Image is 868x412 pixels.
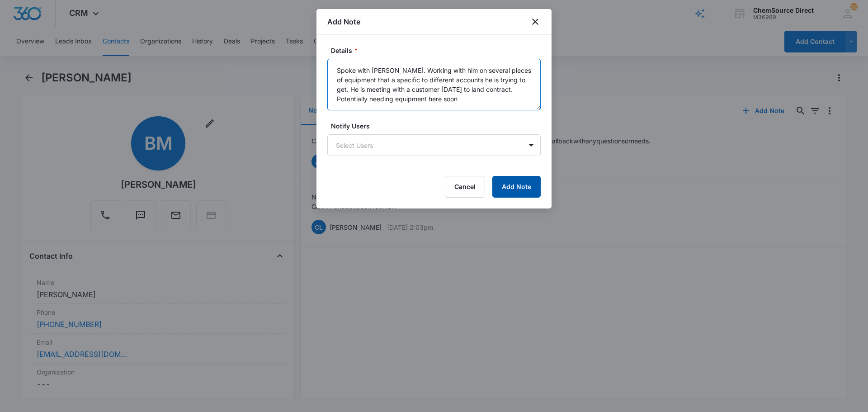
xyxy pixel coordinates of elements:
button: close [530,16,541,27]
label: Notify Users [331,121,544,131]
textarea: Spoke with [PERSON_NAME]. Working with him on several pieces of equipment that a specific to diff... [327,59,541,110]
button: Add Note [492,176,541,198]
button: Cancel [445,176,485,198]
h1: Add Note [327,16,360,27]
label: Details [331,46,544,55]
